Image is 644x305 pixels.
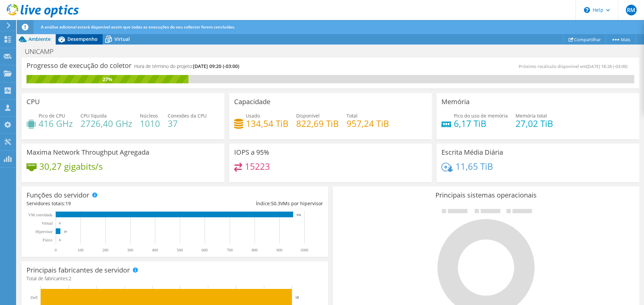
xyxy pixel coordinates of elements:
text: 1000 [300,248,308,252]
text: 18 [295,295,299,299]
h1: UNICAMP [22,48,64,55]
h4: 15223 [245,163,270,170]
h4: 416 GHz [39,120,73,127]
span: Pico do uso de memória [454,112,508,119]
text: 100 [77,248,84,252]
h4: 30,27 gigabits/s [39,163,103,170]
span: Núcleos [140,112,158,119]
text: VM convidada [28,213,52,217]
text: 300 [127,248,133,252]
h4: 6,17 TiB [454,120,508,127]
text: 0 [59,222,61,225]
h3: Escrita Média Diária [441,149,503,156]
text: 19 [64,230,67,233]
a: Compartilhar [563,34,606,45]
span: 19 [65,200,71,207]
h4: 2726,40 GHz [80,120,132,127]
span: Próximo recálculo disponível em [519,63,631,69]
h4: Total de fabricantes: [26,275,323,282]
span: [DATE] 09:20 (-03:00) [193,63,239,69]
h3: Principais fabricantes de servidor [26,266,130,274]
svg: \n [584,7,590,13]
h3: CPU [26,98,40,105]
h4: 11,65 TiB [455,163,493,170]
h4: 1010 [140,120,160,127]
text: 500 [177,248,183,252]
text: 600 [202,248,208,252]
text: Dell [31,295,38,300]
span: Ambiente [29,36,51,42]
tspan: Físico [43,238,52,242]
span: A análise adicional estará disponível assim que todas as execuções do seu collector forem concluí... [41,24,235,30]
span: Virtual [114,36,130,42]
h4: 822,69 TiB [296,120,339,127]
span: Total [346,112,358,119]
h4: 27,02 TiB [516,120,553,127]
h4: Hora de término do projeto: [134,63,239,70]
a: Mais [606,34,636,45]
h4: 134,54 TiB [246,120,288,127]
span: [DATE] 18:26 (-03:00) [586,63,628,69]
h4: 957,24 TiB [346,120,389,127]
text: Hipervisor [36,229,53,234]
text: 900 [276,248,282,252]
span: Memória total [516,112,547,119]
text: 400 [152,248,158,252]
h3: Principais sistemas operacionais [338,192,634,199]
text: 200 [102,248,108,252]
span: RM [626,5,637,15]
span: 2 [69,275,71,282]
h3: IOPS a 95% [234,149,269,156]
span: Pico de CPU [39,112,65,119]
text: 0 [59,238,61,242]
text: 0 [55,248,57,252]
div: 27% [26,76,189,83]
span: CPU líquida [80,112,107,119]
span: Usado [246,112,260,119]
text: Virtual [42,221,53,226]
h3: Maxima Network Throughput Agregada [26,149,149,156]
h4: 37 [168,120,207,127]
span: Desempenho [67,36,98,42]
span: 50.3 [271,200,280,207]
span: Disponível [296,112,320,119]
text: 700 [227,248,233,252]
span: Conexões da CPU [168,112,207,119]
div: Servidores totais: [26,200,175,207]
text: 956 [297,213,301,217]
text: 800 [252,248,258,252]
div: Índice: VMs por hipervisor [175,200,323,207]
h3: Capacidade [234,98,270,105]
h3: Memória [441,98,470,105]
h3: Funções do servidor [26,192,89,199]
